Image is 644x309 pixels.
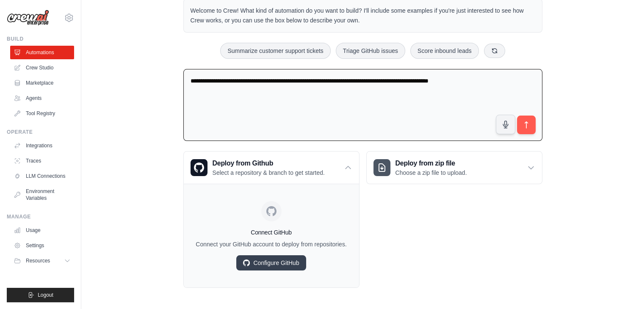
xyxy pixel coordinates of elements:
iframe: Chat Widget [602,268,644,309]
span: Logout [38,292,53,298]
div: Build [7,36,74,42]
p: Choose a zip file to upload. [395,168,467,177]
a: LLM Connections [10,169,74,183]
a: Usage [10,223,74,237]
button: Score inbound leads [410,43,479,59]
a: Environment Variables [10,185,74,205]
a: Agents [10,91,74,105]
a: Configure GitHub [236,255,306,270]
img: Logo [7,10,49,26]
a: Marketplace [10,76,74,90]
button: Resources [10,254,74,268]
a: Automations [10,46,74,59]
span: Resources [26,257,50,264]
h3: Deploy from Github [213,158,325,168]
a: Traces [10,154,74,168]
p: Select a repository & branch to get started. [213,168,325,177]
h4: Connect GitHub [191,228,352,237]
a: Integrations [10,139,74,152]
button: Logout [7,288,74,302]
button: Summarize customer support tickets [220,43,330,59]
a: Crew Studio [10,61,74,74]
a: Settings [10,239,74,252]
button: Triage GitHub issues [336,43,405,59]
h3: Deploy from zip file [395,158,467,168]
p: Connect your GitHub account to deploy from repositories. [191,240,352,248]
div: Operate [7,129,74,135]
p: Welcome to Crew! What kind of automation do you want to build? I'll include some examples if you'... [191,6,535,25]
div: Manage [7,213,74,220]
a: Tool Registry [10,107,74,120]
